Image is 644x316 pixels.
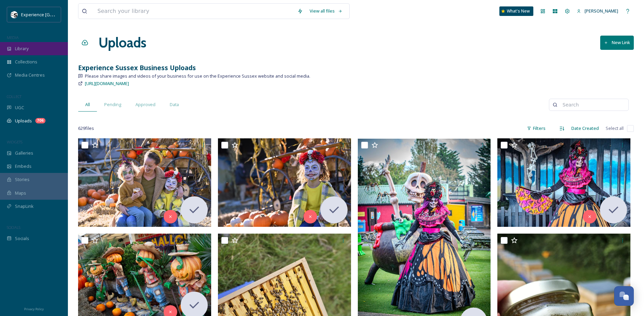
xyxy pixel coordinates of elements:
img: ext_1757519373.283268_laura.palmer@drusillas.co.uk-_DSC8275.jpg [218,138,351,227]
span: Socials [15,235,29,242]
span: Collections [15,59,37,65]
a: Privacy Policy [24,304,44,313]
input: Search your library [94,4,294,19]
span: All [85,101,90,108]
span: 629 file s [78,125,94,132]
div: Filters [523,122,549,135]
span: Media Centres [15,72,45,78]
span: Experience [GEOGRAPHIC_DATA] [21,11,88,18]
div: 706 [35,118,45,123]
span: WIDGETS [7,139,22,144]
img: WSCC%20ES%20Socials%20Icon%20-%20Secondary%20-%20Black.jpg [11,11,18,18]
span: MEDIA [7,35,19,40]
button: New Link [600,36,634,50]
input: Search [559,98,625,112]
span: Approved [135,101,155,108]
a: What's New [499,6,533,16]
span: Data [170,101,179,108]
span: Please share images and videos of your business for use on the Experience Sussex website and soci... [85,73,310,79]
span: [PERSON_NAME] [585,8,618,14]
span: [URL][DOMAIN_NAME] [85,80,129,86]
span: Maps [15,190,26,196]
a: [PERSON_NAME] [573,4,622,18]
span: UGC [15,104,24,111]
div: Date Created [568,122,602,135]
span: Pending [104,101,121,108]
span: SnapLink [15,203,34,210]
span: Privacy Policy [24,307,44,311]
button: Open Chat [614,286,634,306]
span: Stories [15,176,30,183]
span: Library [15,45,29,52]
span: Embeds [15,163,32,170]
a: [URL][DOMAIN_NAME] [85,79,129,87]
a: View all files [306,4,346,18]
span: Uploads [15,118,32,124]
img: ext_1757519370.927703_laura.palmer@drusillas.co.uk-Sugar Skull witch at Drusillas Park 1.jpg [497,138,630,227]
img: ext_1757519373.55463_laura.palmer@drusillas.co.uk-_DSC8358.jpg [78,138,211,227]
span: SOCIALS [7,225,20,230]
a: Uploads [98,33,146,53]
span: Galleries [15,150,33,156]
span: Select all [606,125,624,132]
span: COLLECT [7,94,21,99]
strong: Experience Sussex Business Uploads [78,63,196,72]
